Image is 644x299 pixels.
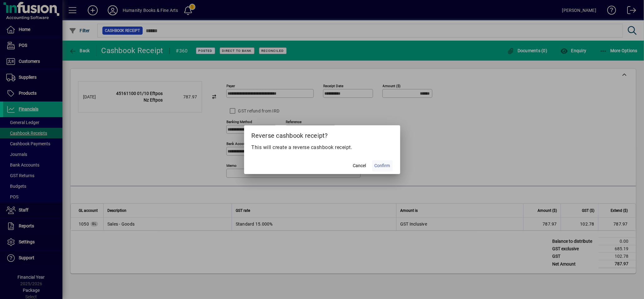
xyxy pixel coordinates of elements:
p: This will create a reverse cashbook receipt. [252,144,393,151]
h2: Reverse cashbook receipt? [244,125,400,143]
span: Cancel [353,162,366,169]
button: Confirm [372,160,393,172]
span: Confirm [375,162,390,169]
button: Cancel [350,160,370,172]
